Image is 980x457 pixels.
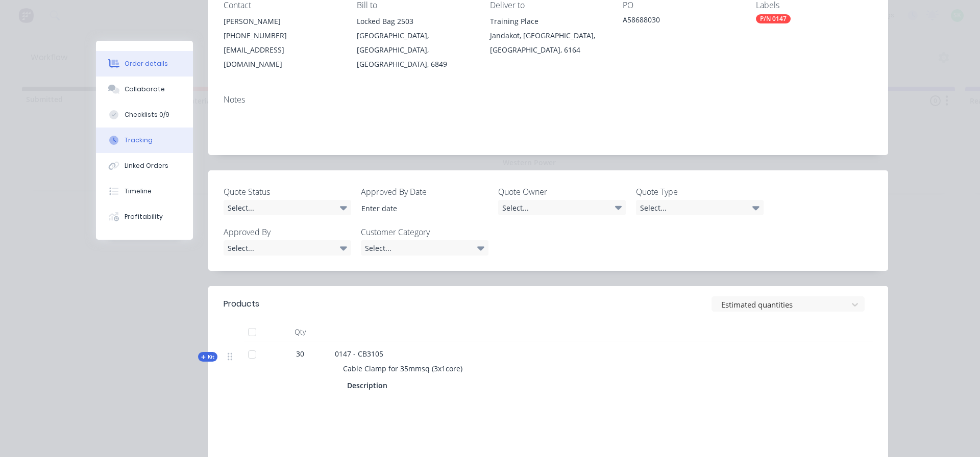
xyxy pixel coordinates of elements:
[125,187,152,196] div: Timeline
[224,226,351,238] label: Approved By
[224,200,351,215] div: Select...
[96,102,193,128] button: Checklists 0/9
[357,14,474,71] div: Locked Bag 2503[GEOGRAPHIC_DATA], [GEOGRAPHIC_DATA], [GEOGRAPHIC_DATA], 6849
[224,298,259,310] div: Products
[498,200,626,215] div: Select...
[490,1,607,10] div: Deliver to
[125,85,165,94] div: Collaborate
[125,59,168,68] div: Order details
[498,186,626,198] label: Quote Owner
[125,110,169,119] div: Checklists 0/9
[125,161,168,170] div: Linked Orders
[636,200,764,215] div: Select...
[296,348,304,359] span: 30
[96,77,193,102] button: Collaborate
[125,212,163,221] div: Profitability
[343,364,462,373] span: Cable Clamp for 35mmsq (3x1core)
[224,29,340,43] div: [PHONE_NUMBER]
[198,352,217,362] button: Kit
[357,14,474,29] div: Locked Bag 2503
[354,200,481,216] input: Enter date
[623,14,740,29] div: A58688030
[96,204,193,230] button: Profitability
[756,1,873,10] div: Labels
[636,186,764,198] label: Quote Type
[490,14,607,29] div: Training Place
[357,29,474,71] div: [GEOGRAPHIC_DATA], [GEOGRAPHIC_DATA], [GEOGRAPHIC_DATA], 6849
[224,240,351,256] div: Select...
[756,14,791,23] div: P/N 0147
[96,51,193,77] button: Order details
[224,1,340,10] div: Contact
[96,179,193,204] button: Timeline
[357,1,474,10] div: Bill to
[96,128,193,153] button: Tracking
[125,136,153,145] div: Tracking
[224,186,351,198] label: Quote Status
[224,43,340,71] div: [EMAIL_ADDRESS][DOMAIN_NAME]
[490,29,607,57] div: Jandakot, [GEOGRAPHIC_DATA], [GEOGRAPHIC_DATA], 6164
[490,14,607,57] div: Training PlaceJandakot, [GEOGRAPHIC_DATA], [GEOGRAPHIC_DATA], 6164
[335,349,383,359] span: 0147 - CB3105
[224,95,873,105] div: Notes
[224,14,340,29] div: [PERSON_NAME]
[224,14,340,71] div: [PERSON_NAME][PHONE_NUMBER][EMAIL_ADDRESS][DOMAIN_NAME]
[96,153,193,179] button: Linked Orders
[269,322,331,342] div: Qty
[623,1,740,10] div: PO
[361,240,488,256] div: Select...
[361,226,488,238] label: Customer Category
[361,186,488,198] label: Approved By Date
[347,378,391,393] div: Description
[201,353,214,361] span: Kit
